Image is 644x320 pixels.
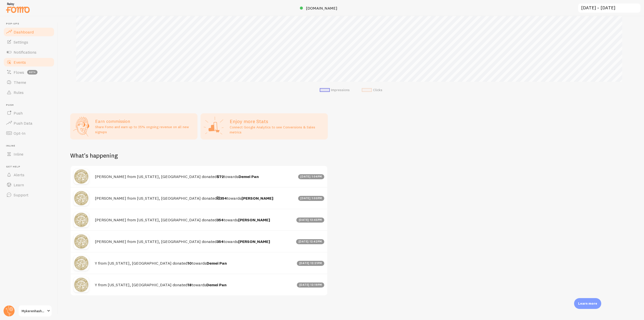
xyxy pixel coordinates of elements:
[362,88,382,92] li: Clicks
[6,103,55,107] span: Push
[14,172,24,177] span: Alerts
[95,174,295,179] h4: [PERSON_NAME] from [US_STATE], [GEOGRAPHIC_DATA] donated towards
[3,87,55,97] a: Rules
[95,217,293,223] h4: [PERSON_NAME] from [US_STATE], [GEOGRAPHIC_DATA] donated towards
[3,108,55,118] a: Push
[242,196,273,201] strong: [PERSON_NAME]
[14,50,36,55] span: Notifications
[6,165,55,168] span: Get Help
[95,124,194,134] p: Share Fomo and earn up to 25% ongoing revenue on all new signups
[187,282,192,287] strong: 18
[22,308,46,314] span: Mykerenhashana
[14,121,32,126] span: Push Data
[217,217,224,222] strong: 354
[3,180,55,190] a: Learn
[297,282,324,288] div: [DATE] 12:19pm
[95,239,293,244] h4: [PERSON_NAME] from [US_STATE], [GEOGRAPHIC_DATA] donated towards
[14,152,23,157] span: Inline
[230,125,325,135] p: Connect Google Analytics to see Conversions & Sales metrics
[238,217,270,222] strong: [PERSON_NAME]
[296,239,324,244] div: [DATE] 12:42pm
[298,196,325,201] div: [DATE] 1:00pm
[204,116,224,136] img: Google Analytics
[206,282,227,287] strong: Demei Pan
[200,113,328,139] a: Enjoy more Stats Connect Google Analytics to see Conversions & Sales metrics
[3,27,55,37] a: Dashboard
[187,261,192,266] strong: 10
[3,170,55,180] a: Alerts
[14,40,28,45] span: Settings
[14,29,34,34] span: Dashboard
[230,118,325,125] h2: Enjoy more Stats
[574,298,601,309] div: Learn more
[217,174,224,179] strong: $72
[14,80,26,85] span: Theme
[27,70,37,75] span: beta
[18,305,52,317] a: Mykerenhashana
[6,22,55,25] span: Pop-ups
[3,47,55,57] a: Notifications
[6,144,55,148] span: Inline
[70,152,118,159] h2: What's happening
[14,60,26,65] span: Events
[95,261,294,266] h4: Y from [US_STATE], [GEOGRAPHIC_DATA] donated towards
[298,174,325,179] div: [DATE] 1:04pm
[320,88,350,92] li: Impressions
[14,111,23,116] span: Push
[238,174,259,179] strong: Demei Pan
[238,239,270,244] strong: [PERSON_NAME]
[95,282,294,288] h4: Y from [US_STATE], [GEOGRAPHIC_DATA] donated towards
[14,70,24,75] span: Flows
[14,131,25,136] span: Opt-In
[3,67,55,77] a: Flows beta
[296,218,324,223] div: [DATE] 12:45pm
[3,190,55,200] a: Support
[207,261,227,266] strong: Demei Pan
[95,196,295,201] h4: [PERSON_NAME] from [US_STATE], [GEOGRAPHIC_DATA] donated towards
[217,196,227,201] strong: ₪354
[14,192,28,197] span: Support
[3,128,55,138] a: Opt-In
[14,182,24,187] span: Learn
[3,118,55,128] a: Push Data
[95,118,194,124] h3: Earn commission
[14,90,24,95] span: Rules
[3,149,55,159] a: Inline
[3,77,55,87] a: Theme
[578,301,597,306] p: Learn more
[3,57,55,67] a: Events
[3,37,55,47] a: Settings
[297,261,324,266] div: [DATE] 12:21pm
[5,1,30,14] img: fomo-relay-logo-orange.svg
[217,239,224,244] strong: 354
